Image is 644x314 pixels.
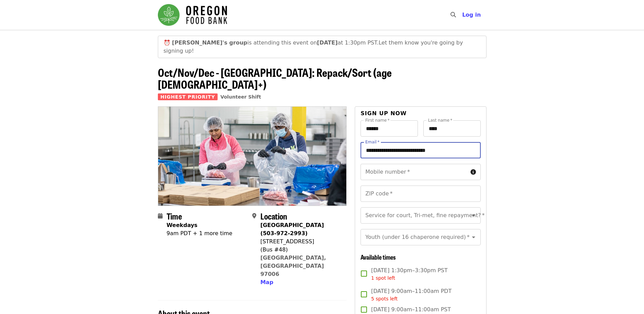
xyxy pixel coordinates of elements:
span: Oct/Nov/Dec - [GEOGRAPHIC_DATA]: Repack/Sort (age [DEMOGRAPHIC_DATA]+) [158,64,392,92]
div: [STREET_ADDRESS] [260,238,341,246]
i: calendar icon [158,213,163,219]
strong: Weekdays [167,222,198,228]
span: is attending this event on at 1:30pm PST. [172,39,379,46]
span: [DATE] 9:00am–11:00am PDT [371,287,452,302]
span: Location [260,210,287,222]
i: circle-info icon [471,169,476,175]
i: search icon [450,12,456,18]
strong: [GEOGRAPHIC_DATA] (503-972-2993) [260,222,324,237]
img: Oregon Food Bank - Home [158,4,227,26]
input: Mobile number [361,164,467,180]
span: Log in [462,12,481,18]
strong: [DATE] [317,39,338,46]
span: Highest Priority [158,93,218,100]
a: [GEOGRAPHIC_DATA], [GEOGRAPHIC_DATA] 97006 [260,255,326,277]
span: Map [260,279,273,285]
img: Oct/Nov/Dec - Beaverton: Repack/Sort (age 10+) organized by Oregon Food Bank [158,107,347,205]
span: Sign up now [361,110,407,117]
span: [DATE] 1:30pm–3:30pm PST [371,266,447,282]
span: Available times [361,252,396,261]
div: (Bus #48) [260,246,341,254]
input: ZIP code [361,186,480,202]
input: Last name [423,120,481,137]
div: 9am PDT + 1 more time [167,229,233,238]
input: Email [361,142,480,158]
span: [DATE] 9:00am–11:00am PST [371,306,451,314]
span: clock emoji [164,39,170,46]
strong: [PERSON_NAME]'s group [172,39,247,46]
input: Search [460,7,465,23]
button: Open [469,232,478,242]
button: Log in [457,8,486,22]
a: Volunteer Shift [220,94,261,100]
i: map-marker-alt icon [252,213,256,219]
span: 1 spot left [371,275,395,281]
label: Last name [428,118,452,122]
button: Map [260,278,273,286]
button: Open [469,211,478,220]
span: Time [167,210,182,222]
span: 5 spots left [371,296,398,301]
label: Email [365,140,380,144]
input: First name [361,120,418,137]
label: First name [365,118,390,122]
